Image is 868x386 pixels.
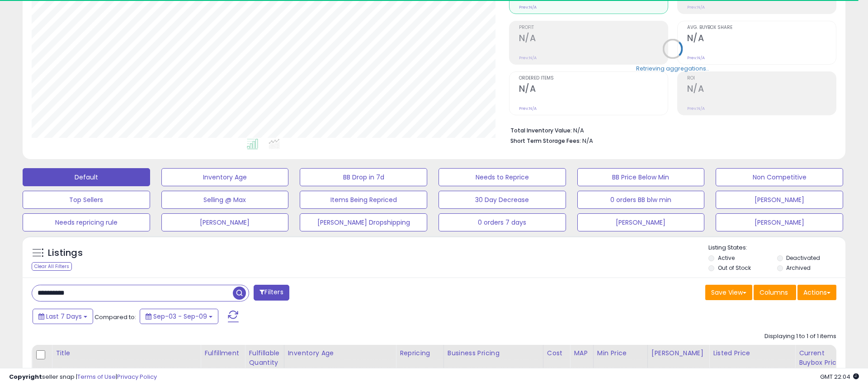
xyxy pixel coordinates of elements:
button: [PERSON_NAME] [716,191,843,209]
button: 30 Day Decrease [439,191,566,209]
div: Fulfillment [204,348,241,358]
button: BB Drop in 7d [300,168,427,186]
button: Default [23,168,150,186]
button: 0 orders BB blw min [577,191,705,209]
button: Save View [705,285,752,300]
button: 0 orders 7 days [439,213,566,231]
div: Retrieving aggregations.. [636,64,709,72]
span: Columns [759,288,788,297]
button: [PERSON_NAME] [577,213,705,231]
button: [PERSON_NAME] [161,213,289,231]
label: Active [718,254,735,262]
p: Listing States: [708,244,845,252]
div: Displaying 1 to 1 of 1 items [764,332,836,341]
h5: Listings [48,247,83,259]
label: Out of Stock [718,264,751,272]
div: Repricing [400,348,440,358]
button: Sep-03 - Sep-09 [140,309,218,324]
button: Needs to Reprice [439,168,566,186]
label: Deactivated [786,254,820,262]
button: [PERSON_NAME] [716,213,843,231]
div: Fulfillable Quantity [249,348,280,367]
button: Last 7 Days [33,309,93,324]
button: Selling @ Max [161,191,289,209]
div: Listed Price [713,348,791,358]
button: Filters [254,285,289,301]
a: Terms of Use [77,372,116,381]
button: Non Competitive [716,168,843,186]
div: Current Buybox Price [799,348,845,367]
div: [PERSON_NAME] [651,348,705,358]
div: Inventory Age [288,348,392,358]
div: Cost [547,348,566,358]
span: Sep-03 - Sep-09 [153,312,207,321]
span: Compared to: [94,313,136,321]
button: Top Sellers [23,191,150,209]
div: MAP [574,348,589,358]
button: Items Being Repriced [300,191,427,209]
button: BB Price Below Min [577,168,705,186]
strong: Copyright [9,372,42,381]
button: [PERSON_NAME] Dropshipping [300,213,427,231]
span: 2025-09-17 22:04 GMT [820,372,859,381]
div: seller snap | | [9,373,157,381]
button: Inventory Age [161,168,289,186]
button: Actions [797,285,836,300]
button: Needs repricing rule [23,213,150,231]
div: Min Price [597,348,644,358]
a: Privacy Policy [117,372,157,381]
label: Archived [786,264,811,272]
div: Clear All Filters [32,262,72,271]
div: Business Pricing [448,348,539,358]
span: Last 7 Days [46,312,82,321]
div: Title [56,348,197,358]
button: Columns [754,285,796,300]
